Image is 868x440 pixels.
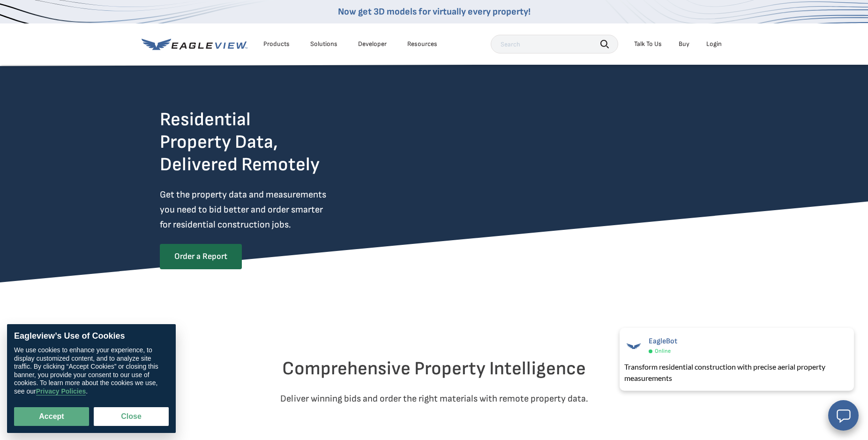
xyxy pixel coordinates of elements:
button: Close [94,407,169,426]
a: Privacy Policies [36,387,86,395]
a: Now get 3D models for virtually every property! [338,6,531,17]
input: Search [491,35,618,53]
img: EagleBot [624,337,643,356]
button: Open chat window [828,400,859,431]
h2: Residential Property Data, Delivered Remotely [160,108,320,176]
p: Deliver winning bids and order the right materials with remote property data. [160,391,708,406]
div: Resources [407,40,437,48]
div: Transform residential construction with precise aerial property measurements [624,361,849,384]
div: Eagleview’s Use of Cookies [14,331,169,341]
button: Accept [14,407,89,426]
div: Products [263,40,290,48]
div: Login [706,40,722,48]
span: EagleBot [649,337,677,346]
a: Order a Report [160,244,242,269]
div: Solutions [310,40,337,48]
p: Get the property data and measurements you need to bid better and order smarter for residential c... [160,187,365,232]
div: Talk To Us [634,40,662,48]
div: We use cookies to enhance your experience, to display customized content, and to analyze site tra... [14,346,169,395]
span: Online [655,348,671,355]
a: Developer [358,40,387,48]
h2: Comprehensive Property Intelligence [160,357,708,380]
a: Buy [679,40,689,48]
